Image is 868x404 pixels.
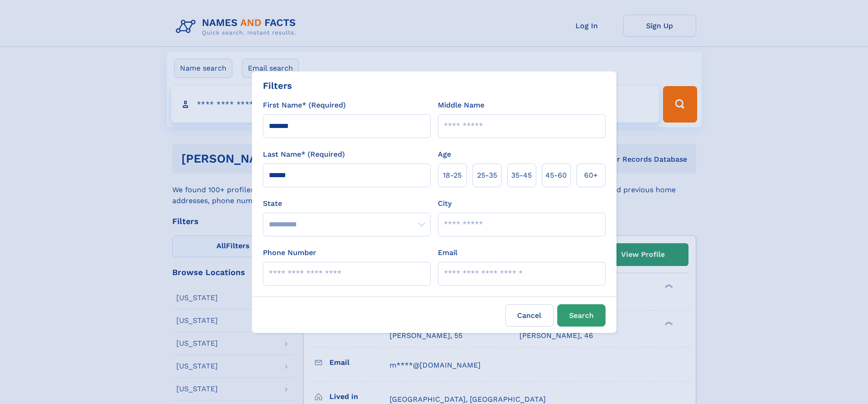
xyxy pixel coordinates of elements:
[263,198,431,209] label: State
[545,170,567,181] span: 45‑60
[263,247,316,258] label: Phone Number
[511,170,532,181] span: 35‑45
[438,198,452,209] label: City
[263,149,345,160] label: Last Name* (Required)
[477,170,497,181] span: 25‑35
[557,304,606,327] button: Search
[438,247,457,258] label: Email
[443,170,462,181] span: 18‑25
[438,149,451,160] label: Age
[263,79,292,92] div: Filters
[263,100,346,111] label: First Name* (Required)
[438,100,484,111] label: Middle Name
[584,170,598,181] span: 60+
[505,304,554,327] label: Cancel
